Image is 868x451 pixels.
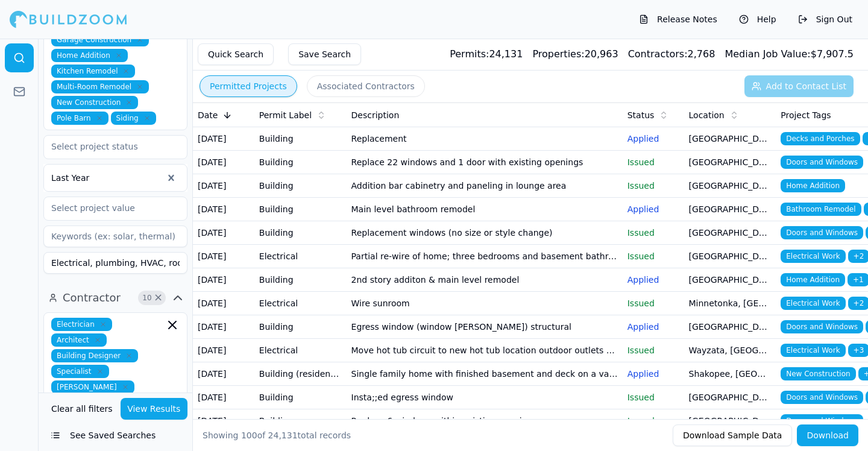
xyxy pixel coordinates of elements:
button: Associated Contractors [307,75,425,97]
button: Download [797,424,858,446]
span: Electrical Work [781,250,845,263]
span: New Construction [781,367,855,380]
span: Home Addition [51,49,128,62]
td: Addition bar cabinetry and paneling in lounge area [347,174,623,198]
p: Applied [627,274,679,286]
td: Building [254,409,347,433]
span: New Construction [51,96,138,109]
div: 20,963 [532,47,618,61]
span: Home Addition [781,273,845,286]
span: Doors and Windows [781,226,863,239]
td: Building [254,315,347,339]
input: Exclude keywords [43,252,187,274]
td: Single family home with finished basement and deck on a vacant lot [347,362,623,386]
p: Issued [627,156,679,168]
td: [DATE] [193,339,254,362]
span: Home Addition [781,179,845,192]
p: Issued [627,391,679,403]
button: Help [733,10,782,29]
td: Building [254,198,347,221]
span: Specialist [51,365,109,378]
input: Keywords (ex: solar, thermal) [43,225,187,247]
td: [GEOGRAPHIC_DATA], [GEOGRAPHIC_DATA] [684,174,776,198]
td: [DATE] [193,362,254,386]
span: Multi-Room Remodel [51,80,149,93]
p: Issued [627,227,679,239]
span: Electrical Work [781,344,845,357]
p: Issued [627,344,679,356]
td: [DATE] [193,409,254,433]
span: Siding [111,112,156,125]
td: [GEOGRAPHIC_DATA], [GEOGRAPHIC_DATA] [684,386,776,409]
td: [DATE] [193,245,254,268]
p: Applied [627,133,679,145]
button: Permitted Projects [200,75,297,97]
span: 10 [141,292,153,304]
span: Contractors: [628,48,688,60]
td: Insta;;ed egress window [347,386,623,409]
td: Building [254,386,347,409]
td: Electrical [254,245,347,268]
td: [DATE] [193,268,254,292]
td: Electrical [254,339,347,362]
td: Egress window (window [PERSON_NAME]) structural [347,315,623,339]
td: [GEOGRAPHIC_DATA], [GEOGRAPHIC_DATA] [684,221,776,245]
td: [DATE] [193,386,254,409]
button: Sign Out [792,10,858,29]
td: [DATE] [193,151,254,174]
td: [GEOGRAPHIC_DATA], [GEOGRAPHIC_DATA] [684,409,776,433]
button: Download Sample Data [673,424,792,446]
span: Kitchen Remodel [51,65,135,78]
td: Replacement windows (no size or style change) [347,221,623,245]
td: [GEOGRAPHIC_DATA], [GEOGRAPHIC_DATA] [684,245,776,268]
button: Contractor10Clear Contractor filters [43,288,187,307]
td: Main level bathroom remodel [347,198,623,221]
button: Clear all filters [48,398,116,420]
div: 2,768 [628,47,715,61]
span: Electrical Work [781,297,845,310]
td: Wire sunroom [347,292,623,315]
span: Contractor [63,289,121,306]
span: Project Tags [781,109,831,121]
span: Location [689,109,725,121]
td: Replacement [347,127,623,151]
td: [GEOGRAPHIC_DATA], [GEOGRAPHIC_DATA] [684,268,776,292]
span: Date [198,109,218,121]
td: [GEOGRAPHIC_DATA], [GEOGRAPHIC_DATA] [684,315,776,339]
td: 2nd story additon & main level remodel [347,268,623,292]
td: [DATE] [193,174,254,198]
button: Save Search [288,43,361,65]
input: Select project value [44,197,172,219]
td: [GEOGRAPHIC_DATA], [GEOGRAPHIC_DATA] [684,127,776,151]
td: Move hot tub circuit to new hot tub location outdoor outlets surge protector [347,339,623,362]
span: Electrician [51,318,112,331]
td: Wayzata, [GEOGRAPHIC_DATA] [684,339,776,362]
td: Building [254,268,347,292]
td: Electrical [254,292,347,315]
span: Bathroom Remodel [781,203,861,216]
span: Permits: [450,48,489,60]
span: Clear Contractor filters [154,295,163,301]
td: Building [254,151,347,174]
button: See Saved Searches [43,424,187,446]
p: Applied [627,368,679,380]
td: Minnetonka, [GEOGRAPHIC_DATA] [684,292,776,315]
td: [DATE] [193,221,254,245]
div: 24,131 [450,47,523,61]
button: Release Notes [633,10,723,29]
td: [DATE] [193,315,254,339]
span: Decks and Porches [781,132,860,145]
p: Issued [627,297,679,309]
button: Quick Search [198,43,274,65]
span: Properties: [532,48,584,60]
span: Pole Barn [51,112,108,125]
td: [GEOGRAPHIC_DATA], [GEOGRAPHIC_DATA] [684,151,776,174]
td: [GEOGRAPHIC_DATA], [GEOGRAPHIC_DATA] [684,198,776,221]
p: Issued [627,180,679,192]
span: 100 [241,430,257,440]
td: [DATE] [193,127,254,151]
span: Doors and Windows [781,156,863,169]
td: Replace 6 windows within existing openings [347,409,623,433]
span: Architect [51,333,107,347]
span: Description [351,109,400,121]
